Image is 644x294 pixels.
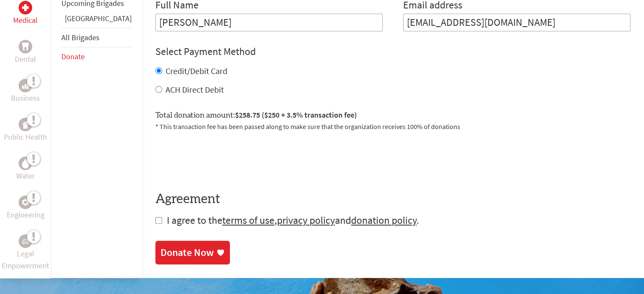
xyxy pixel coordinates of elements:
input: Your Email [403,14,630,31]
div: Donate Now [160,246,214,259]
a: Donate [61,52,85,61]
img: Medical [22,4,29,11]
p: Dental [15,53,36,65]
a: Public HealthPublic Health [4,118,47,143]
img: Legal Empowerment [22,239,29,244]
iframe: reCAPTCHA [155,142,284,175]
li: Panama [61,13,132,28]
h4: Select Payment Method [155,45,630,58]
span: I agree to the , and . [167,214,419,227]
a: donation policy [351,214,417,227]
h4: Agreement [155,192,630,207]
p: * This transaction fee has been passed along to make sure that the organization receives 100% of ... [155,121,630,132]
a: BusinessBusiness [11,79,40,104]
label: Credit/Debit Card [166,66,227,76]
img: Engineering [22,199,29,206]
span: $258.75 ($250 + 3.5% transaction fee) [235,110,357,120]
input: Enter Full Name [155,14,383,31]
a: [GEOGRAPHIC_DATA] [65,14,132,23]
a: EngineeringEngineering [7,195,44,221]
p: Medical [13,14,38,26]
p: Engineering [7,209,44,221]
a: WaterWater [16,157,35,182]
li: Donate [61,47,132,66]
a: MedicalMedical [13,1,38,26]
a: Donate Now [155,241,230,264]
div: Medical [19,1,32,14]
a: DentalDental [15,40,36,65]
div: Business [19,79,32,92]
a: terms of use [222,214,274,227]
li: All Brigades [61,28,132,47]
a: All Brigades [61,33,100,42]
p: Public Health [4,131,47,143]
a: Legal EmpowermentLegal Empowerment [2,234,49,272]
p: Business [11,92,40,104]
img: Business [22,82,29,89]
p: Legal Empowerment [2,248,49,272]
p: Water [16,170,35,182]
a: privacy policy [277,214,335,227]
div: Engineering [19,195,32,209]
img: Public Health [22,120,29,129]
label: ACH Direct Debit [166,84,224,95]
div: Legal Empowerment [19,234,32,248]
label: Total donation amount: [155,109,357,121]
img: Dental [22,43,29,51]
div: Water [19,157,32,170]
img: Water [22,159,29,168]
div: Dental [19,40,32,53]
div: Public Health [19,118,32,131]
